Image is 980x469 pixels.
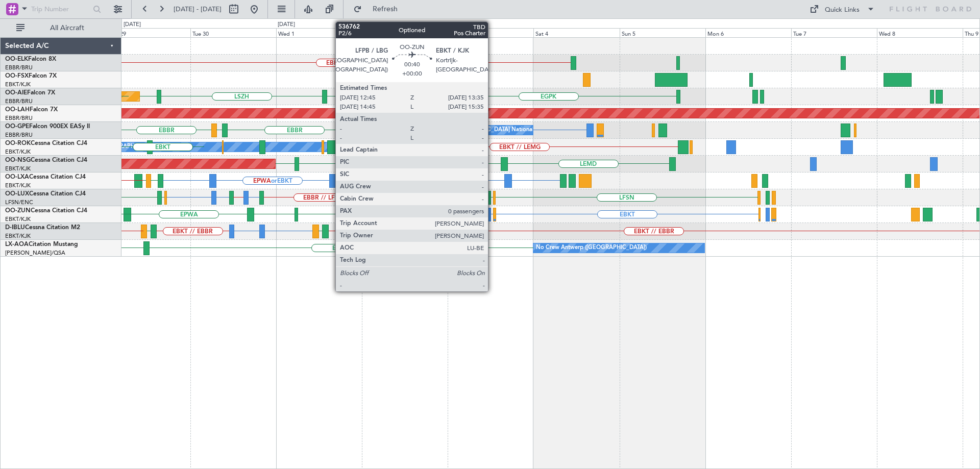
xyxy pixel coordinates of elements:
a: EBBR/BRU [5,64,33,71]
a: OO-LXACessna Citation CJ4 [5,174,86,180]
a: EBKT/KJK [5,81,31,88]
a: OO-NSGCessna Citation CJ4 [5,157,87,163]
a: EBKT/KJK [5,232,31,240]
span: OO-ZUN [5,208,31,214]
div: Wed 1 [276,28,362,37]
span: OO-LAH [5,107,30,113]
a: LFSN/ENC [5,199,33,206]
div: Mon 6 [705,28,791,37]
div: Thu 2 [362,28,448,37]
div: Quick Links [825,5,860,15]
span: LX-AOA [5,241,29,248]
span: OO-GPE [5,124,29,130]
a: OO-FSXFalcon 7X [5,73,57,79]
a: LX-AOACitation Mustang [5,241,78,248]
a: OO-ZUNCessna Citation CJ4 [5,208,87,214]
a: EBKT/KJK [5,165,31,172]
div: [DATE] [278,20,295,29]
span: All Aircraft [27,24,108,32]
span: OO-NSG [5,157,31,163]
a: EBKT/KJK [5,182,31,189]
a: OO-ELKFalcon 8X [5,56,56,62]
span: OO-ROK [5,140,31,146]
a: EBBR/BRU [5,131,33,139]
button: All Aircraft [11,20,111,36]
a: EBKT/KJK [5,148,31,156]
a: OO-AIEFalcon 7X [5,90,55,96]
input: Trip Number [31,2,90,17]
a: OO-ROKCessna Citation CJ4 [5,140,87,146]
span: OO-FSX [5,73,29,79]
a: EBKT/KJK [5,215,31,223]
span: OO-ELK [5,56,28,62]
span: OO-LUX [5,191,29,197]
div: Wed 8 [877,28,963,37]
a: OO-LUXCessna Citation CJ4 [5,191,86,197]
span: D-IBLU [5,225,25,231]
div: Tue 7 [791,28,877,37]
div: Mon 29 [105,28,190,37]
div: Fri 3 [448,28,533,37]
div: No Crew [GEOGRAPHIC_DATA] ([GEOGRAPHIC_DATA] National) [364,122,535,138]
a: OO-LAHFalcon 7X [5,107,58,113]
div: No Crew Antwerp ([GEOGRAPHIC_DATA]) [536,240,647,256]
span: Refresh [364,6,407,13]
button: Refresh [349,1,410,17]
div: [DATE] [124,20,141,29]
a: [PERSON_NAME]/QSA [5,249,65,257]
div: Tue 30 [190,28,276,37]
a: EBBR/BRU [5,114,33,122]
span: [DATE] - [DATE] [174,5,222,14]
button: Quick Links [804,1,880,17]
a: D-IBLUCessna Citation M2 [5,225,80,231]
span: OO-AIE [5,90,27,96]
div: Sun 5 [620,28,705,37]
div: Sat 4 [533,28,619,37]
a: EBBR/BRU [5,97,33,105]
span: OO-LXA [5,174,29,180]
a: OO-GPEFalcon 900EX EASy II [5,124,90,130]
